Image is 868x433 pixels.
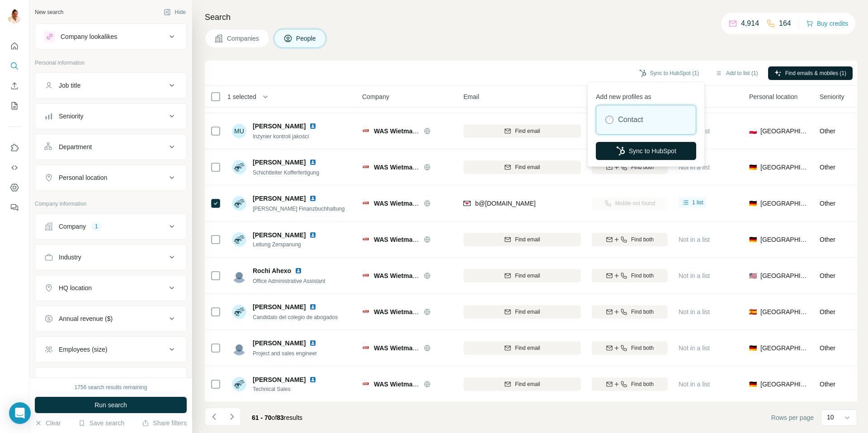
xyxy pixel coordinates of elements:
[253,231,306,240] span: [PERSON_NAME]
[362,164,369,171] img: Logo of WAS Wietmarscher Ambulanz- und Sonderfahrzeuge
[59,376,96,385] div: Technologies
[35,277,186,299] button: HQ location
[515,344,540,352] span: Find email
[232,160,246,174] img: Avatar
[232,232,246,247] img: Avatar
[820,272,835,279] span: Other
[463,305,581,319] button: Find email
[806,17,848,30] button: Buy credits
[157,5,192,19] button: Hide
[277,414,284,421] span: 83
[7,179,22,196] button: Dashboard
[253,122,306,131] span: [PERSON_NAME]
[35,8,63,16] div: New search
[7,38,22,54] button: Quick start
[362,236,369,243] img: Logo of WAS Wietmarscher Ambulanz- und Sonderfahrzeuge
[35,167,186,188] button: Personal location
[618,114,643,125] label: Contact
[253,240,320,249] span: Leitung Zerspanung
[232,341,246,355] img: Avatar
[515,380,540,388] span: Find email
[820,164,835,171] span: Other
[362,92,389,101] span: Company
[59,81,80,90] div: Job title
[596,142,696,160] button: Sync to HubSpot
[374,236,533,243] span: WAS Wietmarscher Ambulanz- und Sonderfahrzeuge
[35,26,186,47] button: Company lookalikes
[749,380,757,389] span: 🇩🇪
[374,164,533,171] span: WAS Wietmarscher Ambulanz- und Sonderfahrzeuge
[596,89,696,101] p: Add new profiles as
[59,253,81,262] div: Industry
[515,163,540,171] span: Find email
[679,381,710,388] span: Not in a list
[205,11,857,24] h4: Search
[749,127,757,136] span: 🇵🇱
[59,112,83,121] div: Seniority
[768,66,853,80] button: Find emails & mobiles (1)
[253,169,319,176] span: Schichtleiter Kofferfertigung
[253,314,338,320] span: Candidato del colegio de abogados
[820,127,835,135] span: Other
[760,271,809,280] span: [GEOGRAPHIC_DATA]
[309,122,316,130] img: LinkedIn logo
[592,377,668,391] button: Find both
[374,344,533,352] span: WAS Wietmarscher Ambulanz- und Sonderfahrzeuge
[253,266,291,275] span: Rochi Ahexo
[760,307,809,316] span: [GEOGRAPHIC_DATA]
[631,308,654,316] span: Find both
[35,105,186,127] button: Seniority
[7,160,22,176] button: Use Surfe API
[7,98,22,114] button: My lists
[35,246,186,268] button: Industry
[295,267,302,274] img: LinkedIn logo
[374,308,533,315] span: WAS Wietmarscher Ambulanz- und Sonderfahrzeuge
[362,200,369,207] img: Logo of WAS Wietmarscher Ambulanz- und Sonderfahrzeuge
[94,400,127,409] span: Run search
[692,198,703,207] span: 1 list
[820,92,844,101] span: Seniority
[785,69,846,77] span: Find emails & mobiles (1)
[253,194,306,203] span: [PERSON_NAME]
[35,369,186,391] button: Technologies
[296,34,317,43] span: People
[253,385,320,393] span: Technical Sales
[35,136,186,158] button: Department
[253,302,306,311] span: [PERSON_NAME]
[592,305,668,319] button: Find both
[631,344,654,352] span: Find both
[253,158,306,167] span: [PERSON_NAME]
[463,341,581,355] button: Find email
[362,344,369,352] img: Logo of WAS Wietmarscher Ambulanz- und Sonderfahrzeuge
[59,314,113,323] div: Annual revenue ($)
[253,339,306,348] span: [PERSON_NAME]
[679,344,710,352] span: Not in a list
[749,163,757,172] span: 🇩🇪
[374,272,533,279] span: WAS Wietmarscher Ambulanz- und Sonderfahrzeuge
[35,59,187,67] p: Personal information
[253,350,317,357] span: Project and sales engineer
[592,269,668,282] button: Find both
[59,142,92,151] div: Department
[592,341,668,355] button: Find both
[7,199,22,216] button: Feedback
[232,305,246,319] img: Avatar
[35,419,61,428] button: Clear
[749,235,757,244] span: 🇩🇪
[515,235,540,244] span: Find email
[232,268,246,283] img: Avatar
[820,344,835,352] span: Other
[35,339,186,360] button: Employees (size)
[309,231,316,239] img: LinkedIn logo
[309,195,316,202] img: LinkedIn logo
[592,160,668,174] button: Find both
[515,127,540,135] span: Find email
[253,278,325,284] span: Office Administrative Assistant
[205,408,223,426] button: Navigate to previous page
[749,271,757,280] span: 🇺🇸
[820,381,835,388] span: Other
[59,222,86,231] div: Company
[7,58,22,74] button: Search
[7,140,22,156] button: Use Surfe on LinkedIn
[515,308,540,316] span: Find email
